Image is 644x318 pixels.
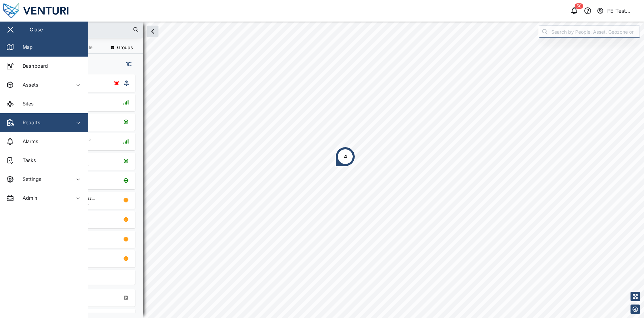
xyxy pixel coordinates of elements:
[335,147,355,167] div: Map marker
[22,22,644,318] canvas: Map
[607,7,638,15] div: FE Test Admin
[18,81,38,89] div: Assets
[30,26,43,33] div: Close
[18,194,37,202] div: Admin
[596,6,639,15] button: FE Test Admin
[18,157,36,164] div: Tasks
[3,3,91,18] img: Main Logo
[18,176,41,183] div: Settings
[575,3,583,9] div: 50
[18,138,38,145] div: Alarms
[18,119,40,126] div: Reports
[539,26,640,38] input: Search by People, Asset, Geozone or Place
[18,100,34,107] div: Sites
[18,43,33,51] div: Map
[117,45,133,50] span: Groups
[344,153,347,160] div: 4
[18,62,48,70] div: Dashboard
